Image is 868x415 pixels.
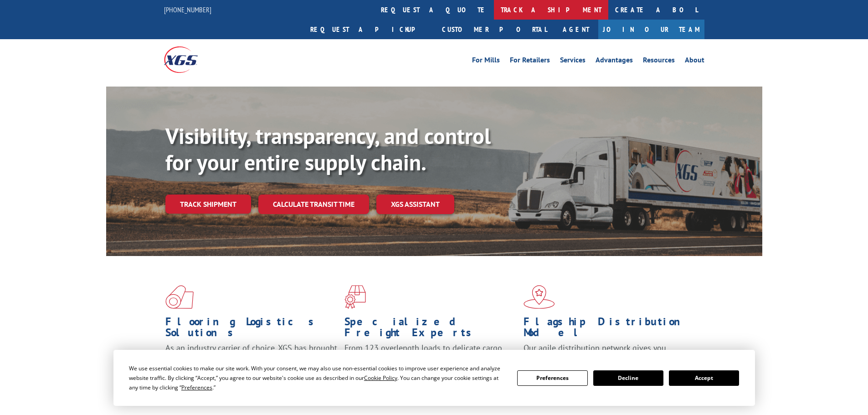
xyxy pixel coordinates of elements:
span: Cookie Policy [364,374,397,382]
a: Calculate transit time [258,195,369,214]
a: For Mills [472,56,500,67]
button: Decline [593,370,663,386]
span: As an industry carrier of choice, XGS has brought innovation and dedication to flooring logistics... [165,343,337,375]
div: We use essential cookies to make our site work. With your consent, we may also use non-essential ... [129,364,506,392]
span: Our agile distribution network gives you nationwide inventory management on demand. [524,343,691,364]
a: Request a pickup [303,20,435,39]
a: Resources [643,56,675,67]
img: xgs-icon-flagship-distribution-model-red [524,285,555,309]
a: Agent [554,20,598,39]
a: Join Our Team [598,20,704,39]
h1: Specialized Freight Experts [344,316,517,343]
p: From 123 overlength loads to delicate cargo, our experienced staff knows the best way to move you... [344,343,517,383]
a: [PHONE_NUMBER] [164,5,211,14]
a: Advantages [596,56,633,67]
button: Preferences [517,370,587,386]
a: About [685,56,704,67]
button: Accept [669,370,739,386]
a: Track shipment [165,195,251,214]
img: xgs-icon-total-supply-chain-intelligence-red [165,285,194,309]
h1: Flooring Logistics Solutions [165,316,338,343]
a: XGS ASSISTANT [376,195,454,214]
a: Services [560,56,586,67]
div: Cookie Consent Prompt [113,350,755,406]
span: Preferences [181,384,212,391]
img: xgs-icon-focused-on-flooring-red [344,285,366,309]
b: Visibility, transparency, and control for your entire supply chain. [165,122,491,176]
a: Customer Portal [435,20,554,39]
a: For Retailers [510,56,550,67]
h1: Flagship Distribution Model [524,316,696,343]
